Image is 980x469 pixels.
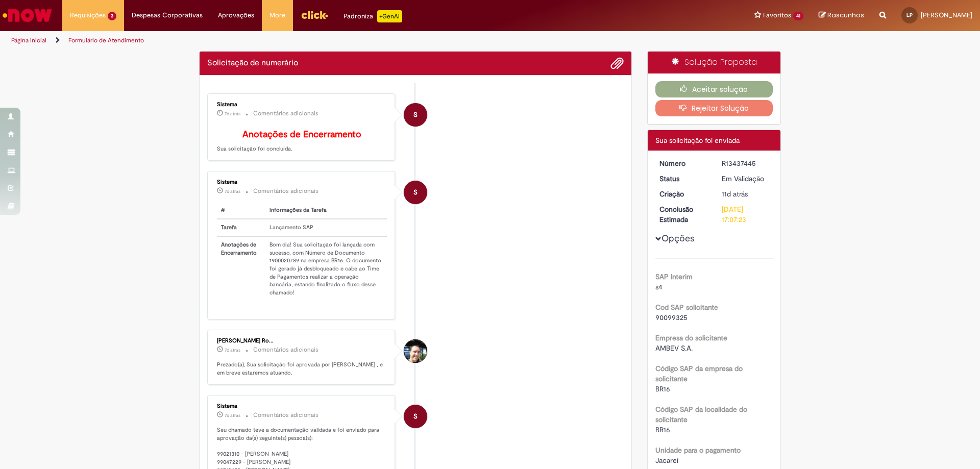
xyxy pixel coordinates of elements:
[1,5,54,26] img: ServiceNow
[655,303,718,312] b: Cod SAP solicitante
[225,412,240,418] span: 7d atrás
[8,31,646,50] ul: Trilhas de página
[722,189,769,199] div: 21/08/2025 16:34:54
[11,36,46,44] a: Página inicial
[225,111,240,117] time: 26/08/2025 09:16:35
[610,57,624,70] button: Adicionar anexos
[217,338,387,344] div: [PERSON_NAME] Ro...
[722,158,769,168] div: R13437445
[655,384,670,393] span: BR16
[722,189,748,199] time: 21/08/2025 16:34:54
[253,411,318,419] small: Comentários adicionais
[242,129,361,140] b: Anotações de Encerramento
[763,10,791,20] span: Favoritos
[344,10,402,22] div: Padroniza
[217,236,265,301] th: Anotações de Encerramento
[652,204,715,225] dt: Conclusão Estimada
[217,102,387,108] div: Sistema
[253,345,318,354] small: Comentários adicionais
[655,446,741,455] b: Unidade para o pagamento
[108,12,116,20] span: 3
[132,10,203,20] span: Despesas Corporativas
[301,7,328,22] img: click_logo_yellow_360x200.png
[827,10,864,20] span: Rascunhos
[655,456,678,465] span: Jacareí
[253,187,318,195] small: Comentários adicionais
[68,36,144,44] a: Formulário de Atendimento
[217,361,387,377] p: Prezado(a), Sua solicitação foi aprovada por [PERSON_NAME] , e em breve estaremos atuando.
[648,52,781,73] div: Solução Proposta
[655,81,773,97] button: Aceitar solução
[218,10,254,20] span: Aprovações
[225,347,240,353] time: 26/08/2025 08:55:38
[652,174,715,184] dt: Status
[217,219,265,236] th: Tarefa
[265,219,387,236] td: Lançamento SAP
[377,10,402,22] p: +GenAi
[655,333,727,342] b: Empresa do solicitante
[722,204,769,225] div: [DATE] 17:07:23
[404,103,427,127] div: System
[217,179,387,185] div: Sistema
[413,404,418,429] span: S
[404,181,427,204] div: System
[652,158,715,168] dt: Número
[819,11,864,20] a: Rascunhos
[413,103,418,127] span: S
[655,313,688,322] span: 90099325
[655,364,743,383] b: Código SAP da empresa do solicitante
[225,111,240,117] span: 7d atrás
[906,12,913,18] span: LP
[655,272,693,281] b: SAP Interim
[655,343,693,353] span: AMBEV S.A.
[413,180,418,205] span: S
[655,136,740,145] span: Sua solicitação foi enviada
[652,189,715,199] dt: Criação
[207,59,298,68] h2: Solicitação de numerário Histórico de tíquete
[217,403,387,409] div: Sistema
[225,188,240,194] time: 26/08/2025 09:16:34
[225,347,240,353] span: 7d atrás
[253,109,318,118] small: Comentários adicionais
[225,412,240,418] time: 25/08/2025 17:27:37
[265,236,387,301] td: Bom dia! Sua solicitação foi lançada com sucesso, com Número de Documento 1900020789 na empresa B...
[404,405,427,428] div: System
[655,100,773,116] button: Rejeitar Solução
[217,130,387,153] p: Sua solicitação foi concluída.
[265,202,387,219] th: Informações da Tarefa
[269,10,285,20] span: More
[722,189,748,199] span: 11d atrás
[793,12,803,20] span: 41
[921,11,972,19] span: [PERSON_NAME]
[225,188,240,194] span: 7d atrás
[722,174,769,184] div: Em Validação
[217,202,265,219] th: #
[404,339,427,363] div: Edmundo Manoel Moreira Capistrano Rodrigues
[655,425,670,434] span: BR16
[70,10,106,20] span: Requisições
[655,405,747,424] b: Código SAP da localidade do solicitante
[655,282,663,291] span: s4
